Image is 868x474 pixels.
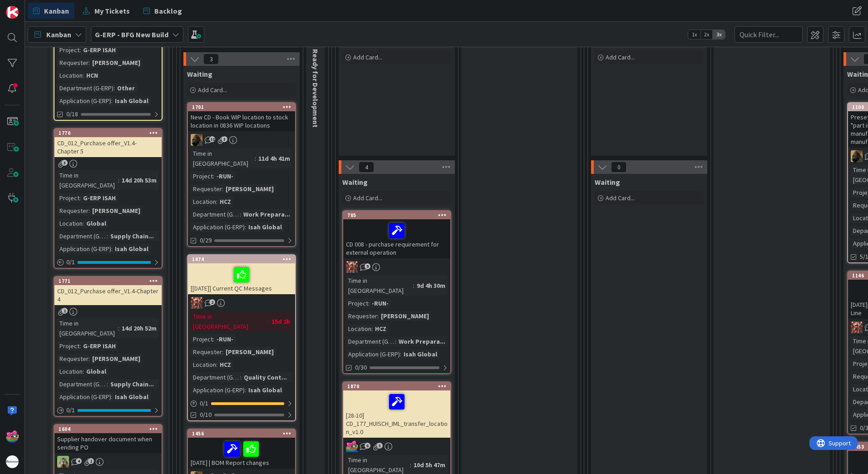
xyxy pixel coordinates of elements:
div: 785 [347,212,450,218]
div: HCN [84,70,100,80]
div: 1604 [54,425,162,433]
div: Time in [GEOGRAPHIC_DATA] [191,311,268,331]
span: 1 [88,458,94,464]
div: HCZ [217,197,233,207]
span: Add Card... [606,194,635,202]
div: 1771 [54,277,162,285]
div: 1874[[DATE]] Current QC Messages [188,255,295,294]
div: Project [191,171,213,181]
div: CD_012_Purchase offer_V1.4- Chapter 5 [54,137,162,157]
div: 1771CD_012_Purchase offer_V1.4-Chapter 4 [54,277,162,305]
img: JK [851,321,863,333]
div: 1701 [192,104,295,110]
img: avatar [6,455,19,468]
span: 0 / 1 [200,399,208,408]
div: Requester [191,347,222,357]
span: 0 / 1 [66,257,75,267]
div: [PERSON_NAME] [90,206,143,216]
b: G-ERP - BFG New Build [95,30,168,39]
div: Requester [57,354,89,364]
img: TT [57,456,69,468]
span: : [79,341,81,351]
div: [PERSON_NAME] [90,58,143,68]
div: 14d 20h 52m [119,323,159,333]
div: HCZ [373,324,389,334]
a: My Tickets [77,3,135,19]
div: CD_012_Purchase offer_V1.4-Chapter 4 [54,285,162,305]
span: Add Card... [353,53,382,61]
span: : [79,45,81,55]
div: -RUN- [370,298,391,308]
div: Location [191,360,216,370]
div: 1771 [59,278,162,284]
span: : [245,385,246,395]
span: : [240,372,242,382]
div: 785CD 008 - purchase requirement for external operation [343,211,450,258]
span: 4 [359,162,374,173]
div: Project [346,298,368,308]
div: JK [188,297,295,309]
span: : [410,460,411,470]
div: Other [115,83,137,93]
div: Time in [GEOGRAPHIC_DATA] [57,318,118,338]
div: G-ERP ISAH [81,341,118,351]
span: 1 [62,308,68,314]
div: Time in [GEOGRAPHIC_DATA] [346,276,413,296]
span: My Tickets [94,5,130,16]
div: Location [191,197,216,207]
div: Requester [346,311,377,321]
img: ND [191,134,202,146]
div: Time in [GEOGRAPHIC_DATA] [191,148,255,168]
img: ND [851,150,863,162]
span: : [222,184,223,194]
span: 9 [365,263,370,269]
div: Application (G-ERP) [191,385,245,395]
a: Kanban [28,3,74,19]
span: Add Card... [198,86,227,94]
span: 11 [209,136,215,142]
span: : [400,349,401,359]
span: : [213,334,214,344]
div: Project [57,193,79,203]
div: Application (G-ERP) [191,222,245,232]
span: 0 [611,162,626,173]
div: Location [346,324,371,334]
span: 3 [377,443,383,449]
div: -RUN- [214,334,236,344]
div: 785 [343,211,450,219]
div: Department (G-ERP) [57,379,107,389]
div: ND [188,134,295,146]
span: Kanban [44,5,69,16]
span: : [255,153,256,163]
span: : [245,222,246,232]
div: Requester [191,184,222,194]
div: [PERSON_NAME] [223,184,276,194]
span: 0 / 1 [66,405,75,415]
span: Add Card... [606,53,635,61]
div: 0/1 [54,257,162,268]
span: : [89,354,90,364]
span: : [83,70,84,80]
img: JK [191,297,202,309]
span: : [111,96,113,106]
div: [PERSON_NAME] [223,347,276,357]
div: Project [57,45,79,55]
div: Global [84,218,108,228]
div: [PERSON_NAME] [379,311,431,321]
div: 1874 [192,256,295,262]
span: 1x [688,30,700,39]
div: Application (G-ERP) [346,349,400,359]
div: [PERSON_NAME] [90,354,143,364]
div: Time in [GEOGRAPHIC_DATA] [57,170,118,190]
div: 10d 5h 47m [411,460,448,470]
div: Project [57,341,79,351]
span: Support [19,1,41,12]
div: 1770 [59,130,162,136]
div: Requester [57,58,89,68]
span: 0/10 [200,410,212,420]
div: Department (G-ERP) [346,336,395,346]
div: Department (G-ERP) [57,231,107,241]
div: Location [57,70,83,80]
div: 1870 [343,382,450,390]
div: Isah Global [246,385,284,395]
